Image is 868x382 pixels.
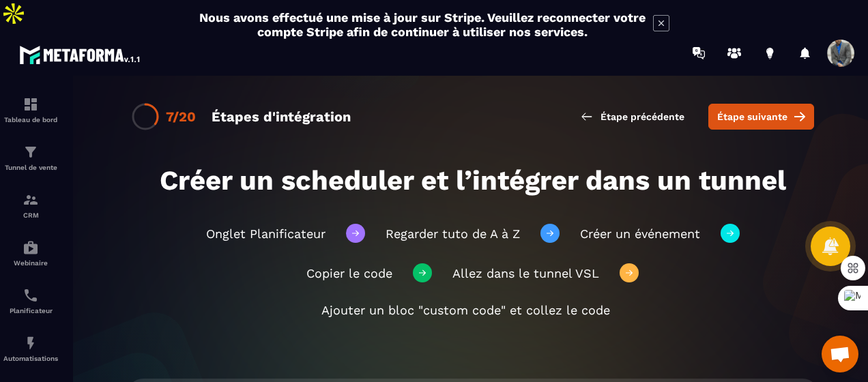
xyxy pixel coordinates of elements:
[601,110,684,123] span: Étape précédente
[321,303,610,317] span: Ajouter un bloc "custom code" et collez le code
[23,192,39,208] img: formation
[386,226,520,241] span: Regarder tuto de A à Z
[23,287,39,304] img: scheduler
[3,116,58,123] p: Tableau de bord
[19,42,142,67] img: logo
[3,307,58,314] p: Planificateur
[206,226,325,241] span: Onglet Planificateur
[3,86,58,134] a: formationformationTableau de bord
[452,266,599,280] span: Allez dans le tunnel VSL
[717,110,787,123] span: Étape suivante
[212,108,351,125] div: Étapes d'intégration
[166,108,196,125] div: 7/20
[3,325,58,372] a: automationsautomationsAutomatisations
[199,10,646,39] h2: Nous avons effectué une mise à jour sur Stripe. Veuillez reconnecter votre compte Stripe afin de ...
[3,259,58,267] p: Webinaire
[580,226,700,241] span: Créer un événement
[570,104,695,129] button: Étape précédente
[23,96,39,113] img: formation
[3,277,58,325] a: schedulerschedulerPlanificateur
[708,104,814,130] button: Étape suivante
[3,134,58,181] a: formationformationTunnel de vente
[306,266,392,280] span: Copier le code
[23,335,39,351] img: automations
[3,211,58,219] p: CRM
[822,336,858,372] a: Ouvrir le chat
[3,229,58,277] a: automationsautomationsWebinaire
[3,355,58,362] p: Automatisations
[146,164,800,196] h1: Créer un scheduler et l’intégrer dans un tunnel
[3,181,58,229] a: formationformationCRM
[23,239,39,256] img: automations
[23,144,39,160] img: formation
[3,164,58,171] p: Tunnel de vente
